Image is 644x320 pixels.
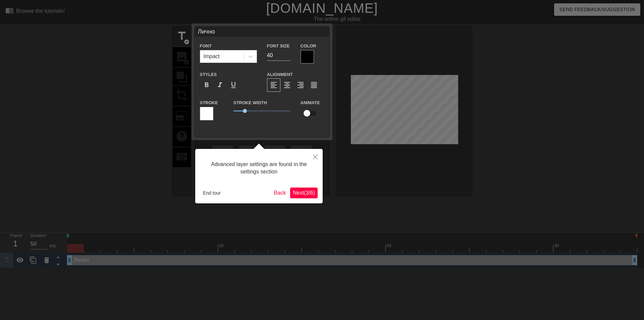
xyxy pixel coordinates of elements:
button: Close [308,149,323,164]
span: Next ( 3 / 6 ) [293,190,315,196]
button: Next [290,188,318,198]
div: Advanced layer settings are found in the settings section [200,154,318,183]
button: End tour [200,188,223,198]
button: Back [271,188,289,198]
